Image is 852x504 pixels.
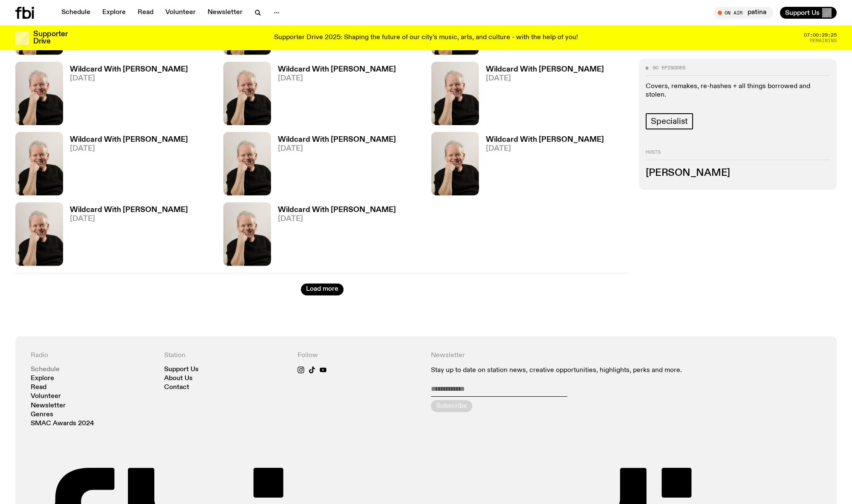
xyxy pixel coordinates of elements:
[97,7,131,19] a: Explore
[271,136,396,195] a: Wildcard With [PERSON_NAME][DATE]
[223,202,271,266] img: Stuart is smiling charmingly, wearing a black t-shirt against a stark white background.
[70,136,188,143] h3: Wildcard With [PERSON_NAME]
[431,352,687,360] h4: Newsletter
[63,66,188,125] a: Wildcard With [PERSON_NAME][DATE]
[15,132,63,195] img: Stuart is smiling charmingly, wearing a black t-shirt against a stark white background.
[785,9,820,17] span: Support Us
[31,393,61,400] a: Volunteer
[646,83,830,99] p: Covers, remakes, re-hashes + all things borrowed and stolen.
[431,132,479,195] img: Stuart is smiling charmingly, wearing a black t-shirt against a stark white background.
[431,400,472,412] button: Subscribe
[223,62,271,125] img: Stuart is smiling charmingly, wearing a black t-shirt against a stark white background.
[160,7,201,19] a: Volunteer
[653,66,685,70] span: 90 episodes
[486,145,604,152] span: [DATE]
[202,7,248,19] a: Newsletter
[646,169,830,178] h3: [PERSON_NAME]
[713,7,773,19] button: On Airpatina
[164,367,199,373] a: Support Us
[479,66,604,125] a: Wildcard With [PERSON_NAME][DATE]
[431,62,479,125] img: Stuart is smiling charmingly, wearing a black t-shirt against a stark white background.
[278,66,396,73] h3: Wildcard With [PERSON_NAME]
[133,7,159,19] a: Read
[70,145,188,152] span: [DATE]
[164,375,193,382] a: About Us
[31,412,53,418] a: Genres
[15,62,63,125] img: Stuart is smiling charmingly, wearing a black t-shirt against a stark white background.
[31,403,66,409] a: Newsletter
[271,206,396,266] a: Wildcard With [PERSON_NAME][DATE]
[63,136,188,195] a: Wildcard With [PERSON_NAME][DATE]
[63,206,188,266] a: Wildcard With [PERSON_NAME][DATE]
[301,283,344,295] button: Load more
[31,384,46,391] a: Read
[804,33,837,37] span: 07:00:29:25
[223,132,271,195] img: Stuart is smiling charmingly, wearing a black t-shirt against a stark white background.
[278,75,396,82] span: [DATE]
[486,136,604,143] h3: Wildcard With [PERSON_NAME]
[15,202,63,266] img: Stuart is smiling charmingly, wearing a black t-shirt against a stark white background.
[278,206,396,214] h3: Wildcard With [PERSON_NAME]
[31,375,54,382] a: Explore
[486,75,604,82] span: [DATE]
[278,136,396,143] h3: Wildcard With [PERSON_NAME]
[278,215,396,223] span: [DATE]
[274,34,578,42] p: Supporter Drive 2025: Shaping the future of our city’s music, arts, and culture - with the help o...
[70,215,188,223] span: [DATE]
[164,384,189,391] a: Contact
[780,7,837,19] button: Support Us
[31,352,154,360] h4: Radio
[56,7,95,19] a: Schedule
[486,66,604,73] h3: Wildcard With [PERSON_NAME]
[431,367,687,375] p: Stay up to date on station news, creative opportunities, highlights, perks and more.
[70,66,188,73] h3: Wildcard With [PERSON_NAME]
[164,352,287,360] h4: Station
[31,367,60,373] a: Schedule
[297,352,421,360] h4: Follow
[33,31,67,45] h3: Supporter Drive
[278,145,396,152] span: [DATE]
[479,136,604,195] a: Wildcard With [PERSON_NAME][DATE]
[271,66,396,125] a: Wildcard With [PERSON_NAME][DATE]
[31,421,94,427] a: SMAC Awards 2024
[70,206,188,214] h3: Wildcard With [PERSON_NAME]
[651,117,688,126] span: Specialist
[810,38,837,43] span: Remaining
[646,150,830,160] h2: Hosts
[70,75,188,82] span: [DATE]
[646,113,693,129] a: Specialist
